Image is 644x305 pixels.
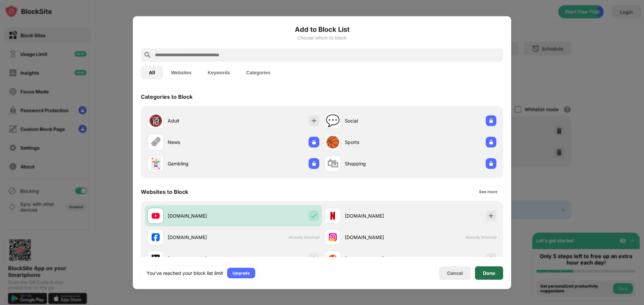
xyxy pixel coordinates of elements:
[288,235,319,240] span: Already blocked
[327,157,338,170] div: 🛍
[168,212,233,219] div: [DOMAIN_NAME]
[345,255,411,262] div: [DOMAIN_NAME]
[466,235,496,240] span: Already blocked
[144,51,152,59] img: search.svg
[168,255,233,262] div: [DOMAIN_NAME]
[345,117,411,124] div: Social
[141,188,188,195] div: Websites to Block
[147,270,223,276] div: You’ve reached your block list limit
[168,234,233,241] div: [DOMAIN_NAME]
[141,66,163,79] button: All
[150,135,161,149] div: 🗞
[483,270,495,276] div: Done
[152,233,160,241] img: favicons
[149,157,163,170] div: 🃏
[329,254,337,262] img: favicons
[329,233,337,241] img: favicons
[326,114,340,128] div: 💬
[232,270,250,276] div: Upgrade
[479,188,497,195] div: See more
[200,66,238,79] button: Keywords
[329,212,337,220] img: favicons
[141,93,193,100] div: Categories to Block
[141,35,503,40] div: Choose which to block
[168,139,233,146] div: News
[345,212,411,219] div: [DOMAIN_NAME]
[149,114,163,128] div: 🔞
[168,117,233,124] div: Adult
[152,254,160,262] img: favicons
[447,270,463,276] div: Cancel
[345,234,411,241] div: [DOMAIN_NAME]
[345,139,411,146] div: Sports
[345,160,411,167] div: Shopping
[326,135,340,149] div: 🏀
[163,66,200,79] button: Websites
[152,212,160,220] img: favicons
[238,66,278,79] button: Categories
[141,24,503,34] h6: Add to Block List
[168,160,233,167] div: Gambling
